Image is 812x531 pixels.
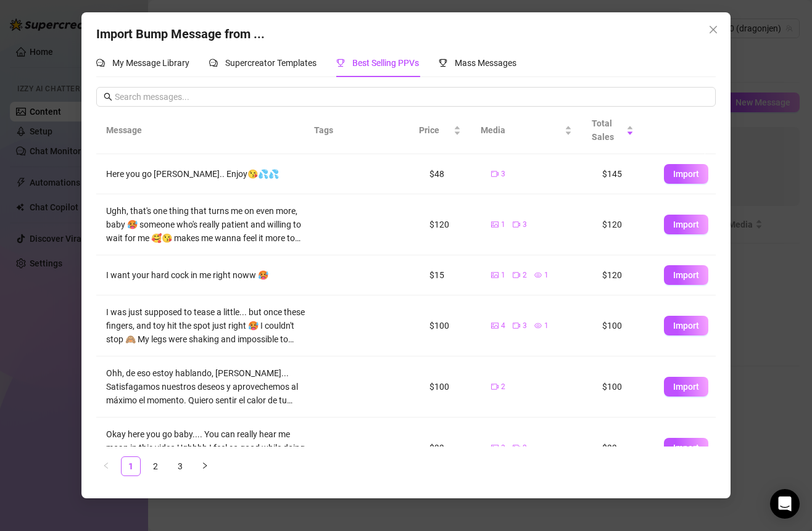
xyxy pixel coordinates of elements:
th: Price [409,107,471,154]
span: Mass Messages [455,58,516,68]
span: close [708,25,718,35]
span: video-camera [513,271,520,279]
span: trophy [439,59,447,67]
td: $99 [592,418,654,479]
td: $100 [420,356,481,418]
span: 4 [501,320,505,332]
span: Import [673,382,699,392]
div: I want your hard cock in me right noww 🥵 [106,268,305,282]
button: left [96,456,116,476]
span: Import Bump Message from ... [96,27,265,41]
span: 1 [544,320,549,332]
a: 1 [122,457,140,475]
button: Import [664,438,708,458]
span: video-camera [513,444,520,451]
span: Best Selling PPVs [352,58,419,68]
span: Import [673,220,699,229]
th: Tags [304,107,378,154]
td: $15 [420,255,481,295]
div: I was just supposed to tease a little... but once these fingers, and toy hit the spot just right ... [106,305,305,346]
span: picture [491,221,499,228]
input: Search messages... [115,90,709,104]
td: $100 [592,356,654,418]
td: $100 [420,295,481,356]
span: 3 [501,168,505,180]
span: 3 [501,442,505,454]
span: left [102,462,110,469]
span: 2 [523,270,527,281]
span: 1 [544,270,549,281]
th: Media [471,107,582,154]
span: Total Sales [592,117,624,144]
span: 2 [501,381,505,393]
button: Import [664,265,708,285]
span: right [201,462,209,469]
button: right [195,456,215,476]
span: Import [673,443,699,453]
span: Price [419,123,451,137]
span: video-camera [491,383,499,390]
td: $120 [420,194,481,255]
td: $120 [592,194,654,255]
span: 3 [523,320,527,332]
td: $48 [420,154,481,194]
span: video-camera [491,170,499,178]
a: 2 [146,457,165,475]
li: Previous Page [96,456,116,476]
span: video-camera [513,322,520,329]
li: Next Page [195,456,215,476]
span: picture [491,271,499,279]
th: Message [96,107,304,154]
span: search [104,93,112,101]
div: Ughh, that's one thing that turns me on even more, baby 🥵 someone who's really patient and willin... [106,204,305,245]
span: Import [673,270,699,280]
span: eye [534,322,542,329]
li: 2 [146,456,165,476]
span: 2 [523,442,527,454]
td: $99 [420,418,481,479]
span: comment [209,59,218,67]
span: 1 [501,270,505,281]
button: Close [703,20,723,39]
span: comment [96,59,105,67]
span: trophy [336,59,345,67]
span: Import [673,321,699,331]
div: Here you go [PERSON_NAME].. Enjoy😘💦💦 [106,167,305,181]
span: eye [534,271,542,279]
li: 1 [121,456,141,476]
span: Close [703,25,723,35]
span: picture [491,322,499,329]
button: Import [664,164,708,184]
button: Import [664,377,708,397]
span: video-camera [513,221,520,228]
span: Media [481,123,562,137]
span: picture [491,444,499,451]
div: Open Intercom Messenger [770,489,800,519]
div: Ohh, de eso estoy hablando, [PERSON_NAME]... Satisfagamos nuestros deseos y aprovechemos al máxim... [106,366,305,407]
td: $120 [592,255,654,295]
span: Import [673,169,699,179]
button: Import [664,215,708,234]
span: Supercreator Templates [225,58,317,68]
span: 1 [501,219,505,231]
td: $145 [592,154,654,194]
th: Total Sales [582,107,644,154]
li: 3 [170,456,190,476]
span: 3 [523,219,527,231]
td: $100 [592,295,654,356]
a: 3 [171,457,189,475]
span: My Message Library [112,58,189,68]
div: Okay here you go baby.... You can really hear me moan in this video Ughhhh I feel so good while d... [106,427,305,468]
button: Import [664,316,708,335]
